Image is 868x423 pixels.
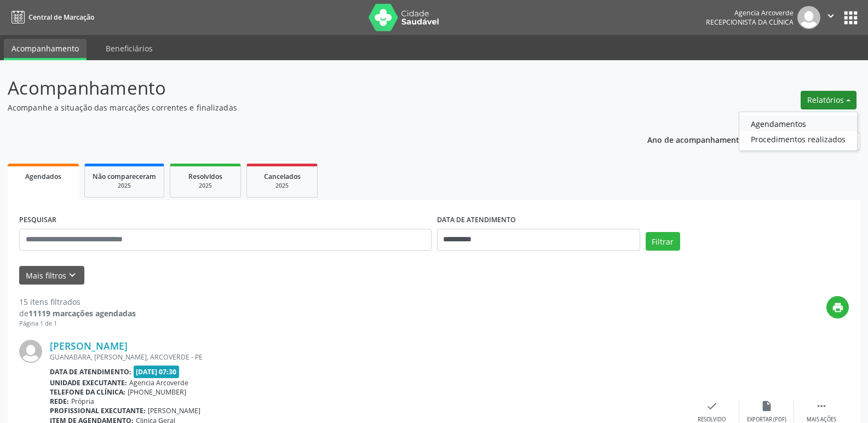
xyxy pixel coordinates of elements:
img: img [19,340,42,363]
button: apps [841,8,860,27]
span: Não compareceram [93,172,156,181]
span: [DATE] 07:30 [134,366,180,378]
div: de [19,308,136,319]
p: Ano de acompanhamento [647,132,744,146]
span: Central de Marcação [28,13,94,22]
div: GUANABARA, [PERSON_NAME], ARCOVERDE - PE [50,352,685,362]
span: Resolvidos [188,172,222,181]
div: 2025 [255,182,309,190]
span: Agendados [25,172,61,181]
a: [PERSON_NAME] [50,340,128,352]
a: Procedimentos realizados [739,131,857,147]
b: Unidade executante: [50,378,127,387]
i: print [832,302,844,314]
span: Cancelados [264,172,301,181]
div: 2025 [93,182,156,190]
div: 2025 [178,182,233,190]
button: Relatórios [801,91,856,109]
div: 15 itens filtrados [19,296,136,308]
a: Central de Marcação [8,8,94,26]
b: Rede: [50,397,69,406]
label: PESQUISAR [19,212,56,229]
strong: 11119 marcações agendadas [28,308,136,318]
div: Agencia Arcoverde [706,8,794,18]
i: keyboard_arrow_down [66,269,78,281]
button: print [826,296,849,318]
ul: Relatórios [739,112,858,151]
span: Própria [71,397,94,406]
span: Agencia Arcoverde [129,378,188,387]
span: [PHONE_NUMBER] [128,387,186,397]
span: [PERSON_NAME] [148,406,200,415]
p: Acompanhe a situação das marcações correntes e finalizadas [8,102,605,113]
div: Página 1 de 1 [19,319,136,328]
i:  [815,400,827,412]
b: Telefone da clínica: [50,387,125,397]
a: Agendamentos [739,116,857,131]
a: Beneficiários [98,39,160,58]
b: Profissional executante: [50,406,146,415]
i: check [706,400,718,412]
a: Acompanhamento [4,39,87,60]
span: Recepcionista da clínica [706,18,794,27]
img: img [797,6,820,29]
i: insert_drive_file [761,400,773,412]
button:  [820,6,841,29]
b: Data de atendimento: [50,367,131,376]
i:  [825,10,837,22]
p: Acompanhamento [8,74,605,102]
button: Filtrar [646,232,680,251]
label: DATA DE ATENDIMENTO [437,212,516,229]
button: Mais filtroskeyboard_arrow_down [19,266,84,285]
